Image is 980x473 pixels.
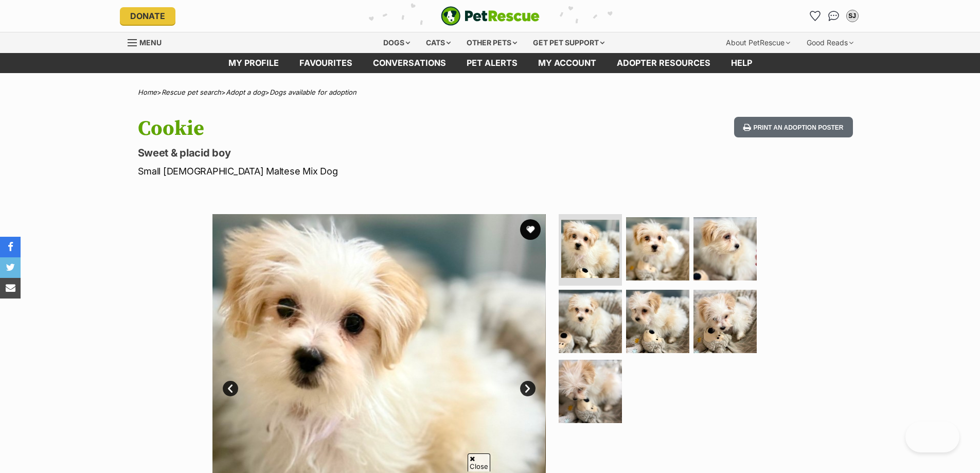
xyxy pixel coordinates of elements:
img: Photo of Cookie [693,217,757,281]
img: Photo of Cookie [626,217,689,281]
button: My account [844,8,861,24]
h1: Cookie [138,117,573,141]
a: conversations [363,53,456,73]
a: Help [721,53,762,73]
iframe: Help Scout Beacon - Open [905,422,959,452]
a: PetRescue [441,6,540,26]
button: Print an adoption poster [734,117,852,138]
a: My account [528,53,607,73]
a: Favourites [807,8,824,24]
div: > > > [112,89,868,96]
a: Rescue pet search [162,88,221,96]
a: Adopter resources [607,53,721,73]
span: Close [468,453,490,471]
div: SJ [847,11,858,21]
button: favourite [520,219,541,240]
a: Dogs available for adoption [270,88,357,96]
p: Small [DEMOGRAPHIC_DATA] Maltese Mix Dog [138,164,573,178]
img: Photo of Cookie [626,290,689,353]
img: Photo of Cookie [693,290,757,353]
a: Conversations [826,8,842,24]
a: Prev [223,381,238,396]
span: Menu [139,38,162,47]
div: Get pet support [526,32,612,53]
div: Other pets [459,32,524,53]
div: About PetRescue [719,32,797,53]
a: Donate [120,7,175,25]
a: Favourites [289,53,363,73]
a: Home [138,88,157,96]
div: Dogs [376,32,417,53]
a: My profile [218,53,289,73]
div: Good Reads [799,32,861,53]
div: Cats [419,32,458,53]
img: Photo of Cookie [559,360,622,423]
a: Adopt a dog [226,88,265,96]
img: Photo of Cookie [561,220,619,278]
a: Next [520,381,536,396]
img: logo-e224e6f780fb5917bec1dbf3a21bbac754714ae5b6737aabdf751b685950b380.svg [441,6,540,26]
ul: Account quick links [807,8,861,24]
img: chat-41dd97257d64d25036548639549fe6c8038ab92f7586957e7f3b1b290dea8141.svg [828,11,839,21]
a: Pet alerts [456,53,528,73]
img: Photo of Cookie [559,290,622,353]
p: Sweet & placid boy [138,146,573,160]
a: Menu [128,32,169,51]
